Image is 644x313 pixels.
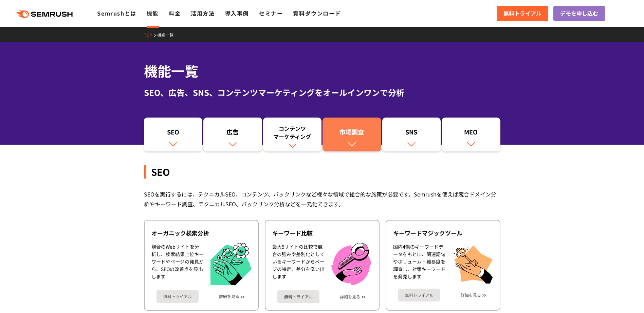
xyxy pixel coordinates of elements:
a: セミナー [259,9,283,17]
a: MEO [442,118,500,151]
div: SEO [147,128,199,139]
a: コンテンツマーケティング [263,118,322,151]
a: 広告 [203,118,262,151]
div: 市場調査 [326,128,378,139]
div: 競合のWebサイトを分析し、検索結果上位キーワードやページの発見から、SEOの改善点を見出します [151,243,204,285]
div: SEOを実行するには、テクニカルSEO、コンテンツ、バックリンクなど様々な領域で総合的な施策が必要です。Semrushを使えば競合ドメイン分析やキーワード調査、テクニカルSEO、バックリンク分析... [144,189,500,209]
a: 料金 [169,9,181,17]
div: 広告 [207,128,259,139]
a: SNS [382,118,441,151]
img: オーガニック検索分析 [210,243,251,285]
a: 導入事例 [225,9,249,17]
a: 市場調査 [323,118,381,151]
h1: 機能一覧 [144,61,500,81]
div: キーワードマジックツール [393,229,493,237]
div: 国内4億のキーワードデータをもとに、関連語句やボリューム・難易度を調査し、対策キーワードを発見します [393,243,445,284]
a: デモを申し込む [553,6,605,21]
div: オーガニック検索分析 [151,229,251,237]
img: キーワードマジックツール [452,243,493,284]
a: 無料トライアル [497,6,548,21]
a: 詳細を見る [461,293,481,297]
a: 詳細を見る [340,294,360,299]
a: Semrushとは [97,9,136,17]
a: 機能一覧 [157,32,179,38]
a: 無料トライアル [157,290,199,303]
a: SEO [144,118,203,151]
img: キーワード比較 [331,243,371,285]
a: 資料ダウンロード [293,9,341,17]
div: SEO、広告、SNS、コンテンツマーケティングをオールインワンで分析 [144,86,500,99]
div: MEO [445,128,497,139]
span: 無料トライアル [503,9,541,18]
a: 機能 [147,9,159,17]
a: 詳細を見る [219,294,239,299]
a: 活用方法 [191,9,215,17]
div: SNS [386,128,438,139]
div: キーワード比較 [272,229,372,237]
span: デモを申し込む [560,9,598,18]
a: 無料トライアル [277,290,319,303]
div: コンテンツ マーケティング [266,124,318,141]
a: 無料トライアル [398,289,440,301]
div: 最大5サイトの比較で競合の強みや差別化としているキーワードからページの特定、差分を洗い出します [272,243,325,285]
a: TOP [144,32,157,38]
div: SEO [144,165,500,179]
